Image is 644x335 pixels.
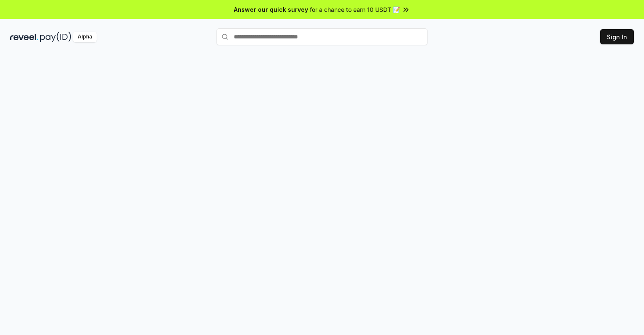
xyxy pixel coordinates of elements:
[10,32,38,42] img: reveel_dark
[40,32,71,42] img: pay_id
[310,5,400,14] span: for a chance to earn 10 USDT 📝
[73,32,97,42] div: Alpha
[234,5,308,14] span: Answer our quick survey
[600,29,634,44] button: Sign In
